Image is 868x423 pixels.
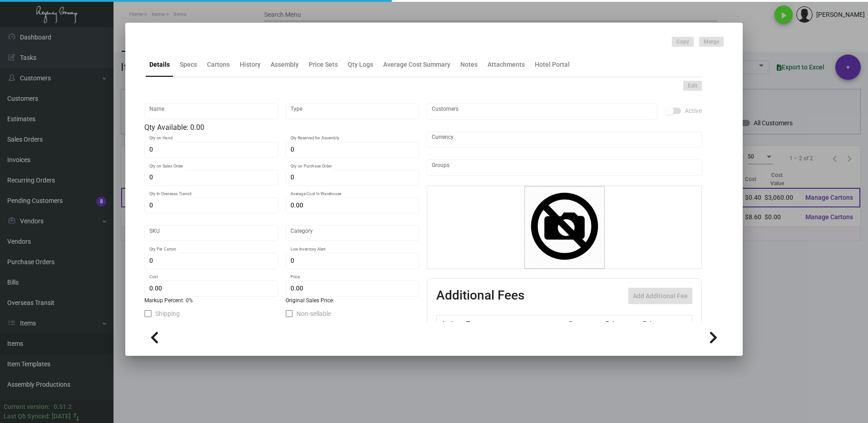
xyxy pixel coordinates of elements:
span: Copy [676,38,689,46]
button: Add Additional Fee [628,288,692,304]
span: Active [685,105,702,116]
span: Shipping [155,308,180,319]
span: Edit [688,82,697,90]
button: Edit [683,81,702,91]
div: Attachments [488,60,525,69]
div: Cartons [207,60,230,69]
th: Type [464,315,566,331]
div: Details [149,60,170,69]
span: Non-sellable [296,308,331,319]
div: Assembly [271,60,299,69]
div: Specs [180,60,197,69]
th: Price [603,315,641,331]
th: Cost [566,315,603,331]
div: Qty Logs [348,60,373,69]
button: Merge [699,37,724,47]
div: Qty Available: 0.00 [144,122,419,133]
th: Price type [641,315,681,331]
span: Add Additional Fee [633,292,688,300]
th: Active [437,315,464,331]
div: Price Sets [309,60,338,69]
h2: Additional Fees [436,288,524,304]
div: Current version: [4,402,50,412]
input: Add new.. [432,108,653,115]
div: Last Qb Synced: [DATE] [4,412,71,421]
input: Add new.. [432,164,697,171]
div: Average Cost Summary [383,60,450,69]
div: Notes [460,60,478,69]
span: Merge [704,38,719,46]
button: Copy [672,37,694,47]
div: Hotel Portal [535,60,570,69]
div: History [240,60,261,69]
div: 0.51.2 [54,402,72,412]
